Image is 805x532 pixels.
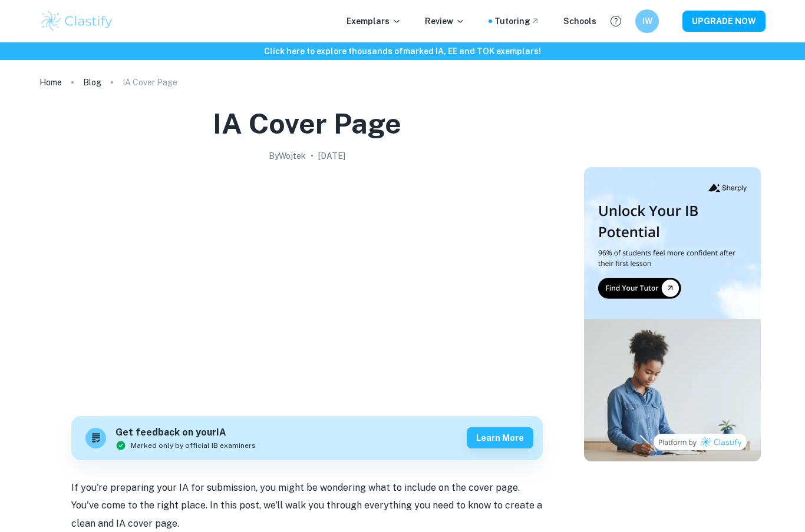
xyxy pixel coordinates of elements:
[425,15,465,28] p: Review
[213,105,401,142] h1: IA Cover Page
[71,167,543,403] img: IA Cover Page cover image
[606,11,626,31] button: Help and Feedback
[71,416,543,460] a: Get feedback on yourIAMarked only by official IB examinersLearn more
[311,149,314,162] p: •
[682,11,766,32] button: UPGRADE NOW
[83,74,101,91] a: Blog
[318,149,345,162] h2: [DATE]
[116,425,256,440] h6: Get feedback on your IA
[584,167,761,461] img: Thumbnail
[131,440,256,451] span: Marked only by official IB examiners
[494,15,540,28] a: Tutoring
[467,427,533,448] button: Learn more
[123,76,177,89] p: IA Cover Page
[269,149,306,162] h2: By Wojtek
[2,45,803,58] h6: Click here to explore thousands of marked IA, EE and TOK exemplars !
[563,15,596,28] a: Schools
[39,9,114,33] img: Clastify logo
[641,15,654,28] h6: IW
[39,74,62,91] a: Home
[635,9,659,33] button: IW
[347,15,401,28] p: Exemplars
